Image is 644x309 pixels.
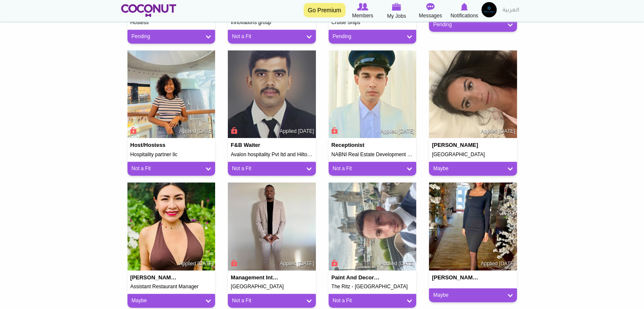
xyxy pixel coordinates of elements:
[229,259,237,267] span: Connect to Unlock the Profile
[130,20,213,25] h5: Hostess
[426,3,435,11] img: Messages
[231,142,280,148] h4: F&B Waiter
[229,126,237,135] span: Connect to Unlock the Profile
[357,3,368,11] img: Browse Members
[231,20,313,25] h5: Innovations group
[333,297,412,304] a: Not a Fit
[130,142,180,148] h4: Host/Hostess
[451,11,478,20] span: Notifications
[414,2,448,20] a: Messages Messages
[332,20,414,25] h5: Cruise Ships
[228,182,316,270] img: Simo Ngonyama's picture
[332,275,381,281] h4: Paint and Decorator
[332,152,414,157] h5: NABNI Real Estate Development L.L.C
[461,3,468,11] img: Notifications
[352,11,373,20] span: Members
[329,50,417,138] img: MD JAMIUN's picture
[127,182,216,270] img: mayra Denisse riveros munoz's picture
[332,284,414,290] h5: The Ritz - [GEOGRAPHIC_DATA]
[333,33,412,40] a: Pending
[231,152,313,157] h5: Avalon hospitality Pvt ltd and Hilton hotels [GEOGRAPHIC_DATA]
[129,126,137,135] span: Connect to Unlock the Profile
[304,3,345,17] a: Go Premium
[130,284,213,290] h5: Assistant Restaurant Manager
[232,33,312,40] a: Not a Fit
[392,3,401,11] img: My Jobs
[432,152,514,157] h5: [GEOGRAPHIC_DATA]
[232,297,312,304] a: Not a Fit
[498,2,523,19] a: العربية
[127,50,216,138] img: Tizita Legesse's picture
[332,142,381,148] h4: Receptionist
[132,33,211,40] a: Pending
[433,165,513,172] a: Maybe
[132,297,211,304] a: Maybe
[130,152,213,157] h5: Hospitality partner llc
[429,50,517,138] img: Ginevra Angioni's picture
[329,182,417,270] img: Luke Green's picture
[448,2,481,20] a: Notifications Notifications
[429,182,517,270] img: Habiba Habibaeid55@icloud.com's picture
[330,259,338,267] span: Connect to Unlock the Profile
[433,292,513,299] a: Maybe
[232,165,312,172] a: Not a Fit
[380,2,414,20] a: My Jobs My Jobs
[419,11,442,20] span: Messages
[346,2,380,20] a: Browse Members Members
[121,4,177,17] img: Home
[231,284,313,290] h5: [GEOGRAPHIC_DATA]
[228,50,316,138] img: Trinith Ison Crasta's picture
[132,165,211,172] a: Not a Fit
[433,21,513,28] a: Pending
[432,142,481,148] h4: [PERSON_NAME]
[387,12,406,20] span: My Jobs
[231,275,280,281] h4: Management Internship
[432,275,481,281] h4: [PERSON_NAME] [EMAIL_ADDRESS][DOMAIN_NAME]
[330,126,338,135] span: Connect to Unlock the Profile
[333,165,412,172] a: Not a Fit
[130,275,180,281] h4: [PERSON_NAME] [PERSON_NAME]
